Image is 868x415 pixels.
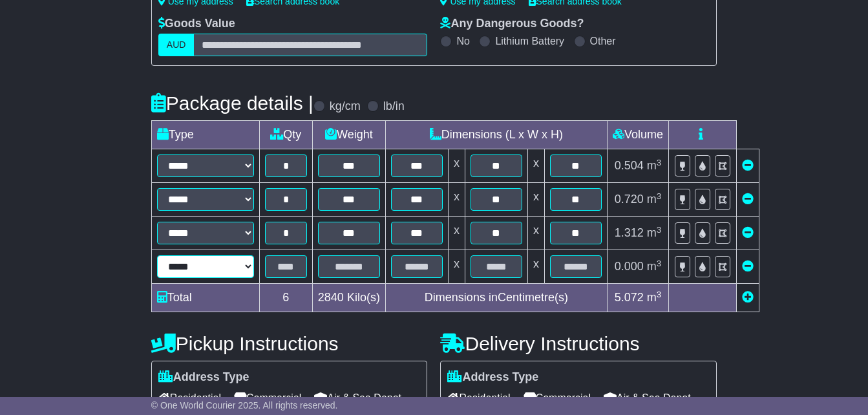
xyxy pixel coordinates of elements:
sup: 3 [657,158,662,167]
span: 5.072 [615,291,644,304]
td: x [448,217,465,250]
td: x [527,217,544,250]
h4: Delivery Instructions [440,333,717,354]
label: kg/cm [330,100,361,114]
td: Dimensions (L x W x H) [385,121,607,149]
span: Air & Sea Depot [604,388,691,408]
td: Type [151,121,259,149]
sup: 3 [657,191,662,201]
span: m [647,193,662,206]
span: m [647,159,662,172]
span: © One World Courier 2025. All rights reserved. [151,400,338,410]
td: 6 [259,284,312,312]
span: m [647,291,662,304]
label: AUD [158,34,195,56]
td: x [448,183,465,217]
label: Other [590,35,616,47]
h4: Pickup Instructions [151,333,428,354]
a: Remove this item [742,159,754,172]
label: lb/in [383,100,405,114]
td: x [527,250,544,284]
label: Goods Value [158,17,235,31]
span: Residential [447,388,510,408]
a: Remove this item [742,226,754,239]
a: Remove this item [742,260,754,273]
span: 1.312 [615,226,644,239]
span: 0.720 [615,193,644,206]
span: m [647,260,662,273]
label: No [456,35,469,47]
sup: 3 [657,225,662,235]
span: Commercial [234,388,301,408]
td: Qty [259,121,312,149]
td: Volume [607,121,668,149]
td: x [527,183,544,217]
span: Air & Sea Depot [314,388,401,408]
td: x [448,250,465,284]
td: Dimensions in Centimetre(s) [385,284,607,312]
td: x [448,149,465,183]
sup: 3 [657,290,662,299]
span: 0.504 [615,159,644,172]
span: Commercial [524,388,591,408]
td: Total [151,284,259,312]
span: 0.000 [615,260,644,273]
span: m [647,226,662,239]
span: 2840 [318,291,344,304]
a: Add new item [742,291,754,304]
label: Address Type [447,370,538,385]
td: Weight [312,121,385,149]
td: Kilo(s) [312,284,385,312]
sup: 3 [657,259,662,268]
label: Any Dangerous Goods? [440,17,584,31]
label: Address Type [158,370,249,385]
label: Lithium Battery [495,35,564,47]
span: Residential [158,388,221,408]
a: Remove this item [742,193,754,206]
td: x [527,149,544,183]
h4: Package details | [151,92,313,114]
